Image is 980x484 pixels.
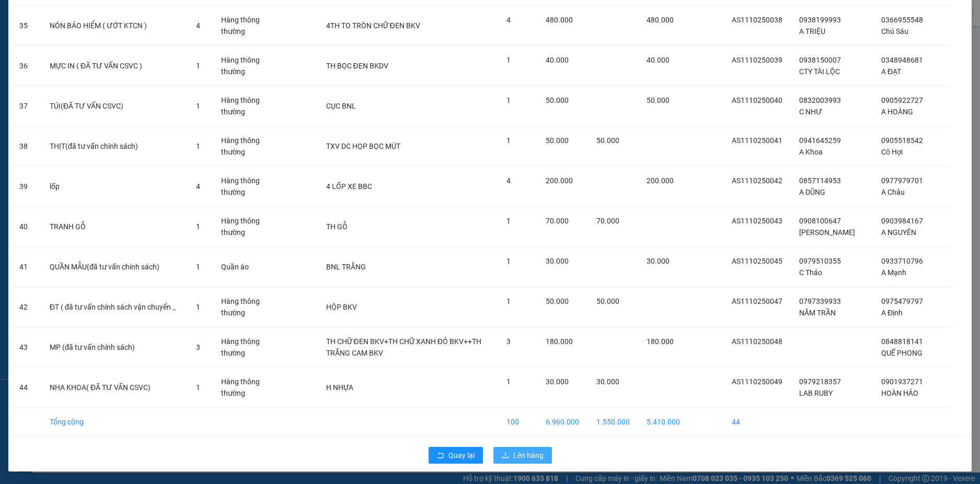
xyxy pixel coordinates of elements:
td: Hàng thông thường [213,368,275,408]
span: 50.000 [647,96,670,104]
span: 0901937271 [881,377,923,386]
span: 50.000 [546,96,569,104]
span: 50.000 [596,136,619,145]
span: 200.000 [647,176,674,185]
span: AS1110250047 [732,297,782,305]
span: 1 [196,303,200,311]
span: TH CHỮ ĐEN BKV+TH CHỮ XANH ĐỎ BKV++TH TRẮNG CAM BKV [326,337,481,357]
span: C NHƯ [799,108,822,116]
span: Lên hàng [513,450,544,461]
span: 1 [506,257,511,265]
span: 4 [196,21,200,30]
span: 0857114953 [799,176,841,185]
span: Quay lại [448,450,475,461]
td: 36 [11,46,41,86]
span: CỤC BNL [326,102,356,110]
span: 30.000 [546,377,569,386]
span: 1 [196,383,200,392]
td: 43 [11,327,41,368]
span: 200.000 [546,176,573,185]
span: A Châu [881,188,905,196]
td: Hàng thông thường [213,167,275,207]
td: MP (đã tư vấn chính sách) [41,327,188,368]
td: 40 [11,207,41,247]
span: A NGUYÊN [881,228,916,237]
span: 70.000 [596,217,619,225]
span: A ĐẠT [881,67,901,76]
span: 1 [506,217,511,225]
span: AS1110250048 [732,337,782,346]
span: 30.000 [546,257,569,265]
span: CTY TÀI LỘC [799,67,840,76]
span: AS1110250042 [732,176,782,185]
span: LAB RUBY [799,389,833,397]
span: 480.000 [647,16,674,24]
span: 0832003993 [799,96,841,104]
td: 42 [11,287,41,327]
td: Quần áo [213,247,275,287]
span: H NHỰA [326,383,353,392]
td: 38 [11,126,41,167]
span: 0933710796 [881,257,923,265]
td: 37 [11,86,41,126]
td: Hàng thông thường [213,86,275,126]
span: 0348948681 [881,56,923,64]
span: 1 [506,56,511,64]
td: Hàng thông thường [213,327,275,368]
td: 100 [498,408,537,436]
span: A Khoa [799,148,823,156]
span: A Mạnh [881,268,906,277]
span: 0941645259 [799,136,841,145]
td: TÚI(ĐÃ TƯ VẤN CSVC) [41,86,188,126]
span: 30.000 [596,377,619,386]
span: TH BỌC ĐEN BKDV [326,62,388,70]
span: 1 [196,62,200,70]
span: AS1110250049 [732,377,782,386]
td: MỰC IN ( ĐÃ TƯ VẤN CSVC ) [41,46,188,86]
td: TRANH GỖ [41,207,188,247]
td: 41 [11,247,41,287]
td: QUẦN MẪU(đã tư vấn chính sách) [41,247,188,287]
span: C Thảo [799,268,822,277]
span: rollback [437,452,444,460]
span: 1 [196,222,200,231]
span: 0975479797 [881,297,923,305]
span: 3 [506,337,511,346]
span: AS1110250039 [732,56,782,64]
span: 0979218357 [799,377,841,386]
span: A DŨNG [799,188,825,196]
span: 30.000 [647,257,670,265]
span: 0797339933 [799,297,841,305]
span: 0905518542 [881,136,923,145]
span: AS1110250041 [732,136,782,145]
td: Hàng thông thường [213,6,275,46]
td: lốp [41,167,188,207]
span: upload [502,452,509,460]
span: HOÀN HẢO [881,389,918,397]
td: 44 [11,368,41,408]
td: Hàng thông thường [213,126,275,167]
span: AS1110250040 [732,96,782,104]
td: Tổng cộng [41,408,188,436]
td: ĐT ( đã tư vấn chính sách vận chuyển _ [41,287,188,327]
span: 0908100647 [799,217,841,225]
span: 50.000 [596,297,619,305]
span: 1 [196,263,200,271]
span: TXV DC HỌP BỌC MÚT [326,142,400,150]
span: 1 [196,142,200,150]
span: 4 LỐP XE BBC [326,182,372,191]
span: A HOÀNG [881,108,913,116]
td: NHA KHOA( ĐÃ TƯ VẤN CSVC) [41,368,188,408]
span: AS1110250038 [732,16,782,24]
span: 1 [506,136,511,145]
td: Hàng thông thường [213,46,275,86]
button: uploadLên hàng [493,447,552,464]
td: 5.410.000 [638,408,688,436]
span: 1 [196,102,200,110]
span: 1 [506,377,511,386]
span: 0905922727 [881,96,923,104]
span: A TRIỆU [799,27,825,36]
span: AS1110250043 [732,217,782,225]
span: 1 [506,297,511,305]
span: TH GỖ [326,222,348,231]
